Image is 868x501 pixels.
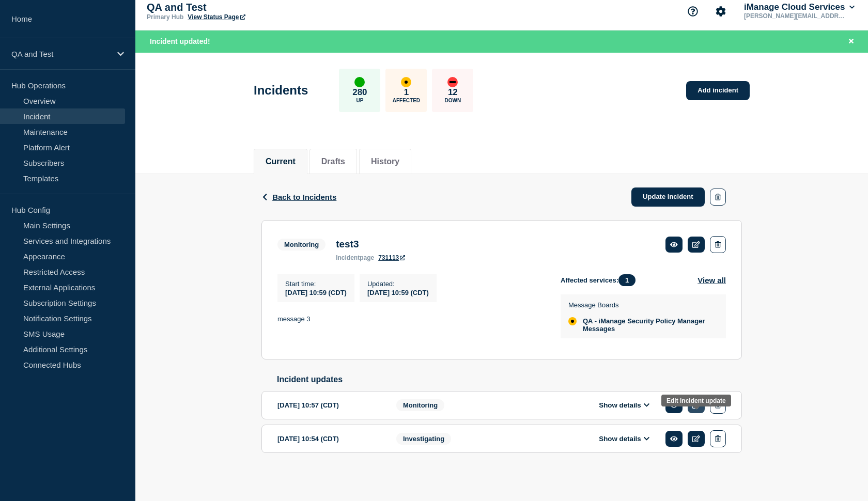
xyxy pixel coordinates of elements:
[631,187,705,207] a: Update incident
[188,13,245,21] a: View Status Page
[583,317,716,333] span: QA - iManage Security Policy Manager Messages
[667,397,726,404] div: Edit incident update
[266,157,296,166] button: Current
[336,254,374,261] p: page
[277,239,326,251] span: Monitoring
[686,81,750,100] a: Add incident
[710,1,732,22] button: Account settings
[336,254,360,261] span: incident
[445,98,461,103] p: Down
[285,280,347,288] p: Start time :
[261,193,336,201] button: Back to Incidents
[277,375,742,384] h2: Incident updates
[277,430,381,447] div: [DATE] 10:54 (CDT)
[401,77,411,87] div: affected
[561,274,641,286] span: Affected services:
[336,239,405,250] h3: test3
[448,87,458,98] p: 12
[618,274,636,286] span: 1
[272,193,336,201] span: Back to Incidents
[367,288,429,296] div: [DATE] 10:59 (CDT)
[698,274,726,286] button: View all
[11,50,111,58] p: QA and Test
[285,289,347,296] span: [DATE] 10:59 (CDT)
[277,397,381,414] div: [DATE] 10:57 (CDT)
[396,433,451,445] span: Investigating
[596,401,653,410] button: Show details
[742,12,849,20] p: [PERSON_NAME][EMAIL_ADDRESS][PERSON_NAME][DOMAIN_NAME]
[404,87,409,98] p: 1
[742,2,857,12] button: iManage Cloud Services
[845,36,858,48] button: Close banner
[596,434,653,443] button: Show details
[277,315,544,324] p: message 3
[254,83,308,98] h1: Incidents
[447,77,458,87] div: down
[378,254,405,261] a: 731113
[354,77,365,87] div: up
[147,2,353,13] p: QA and Test
[396,399,444,411] span: Monitoring
[568,301,716,309] p: Message Boards
[393,98,420,103] p: Affected
[321,157,345,166] button: Drafts
[147,13,183,21] p: Primary Hub
[568,317,577,325] div: affected
[352,87,367,98] p: 280
[367,280,429,288] p: Updated :
[371,157,399,166] button: History
[150,37,210,45] span: Incident updated!
[682,1,704,22] button: Support
[356,98,363,103] p: Up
